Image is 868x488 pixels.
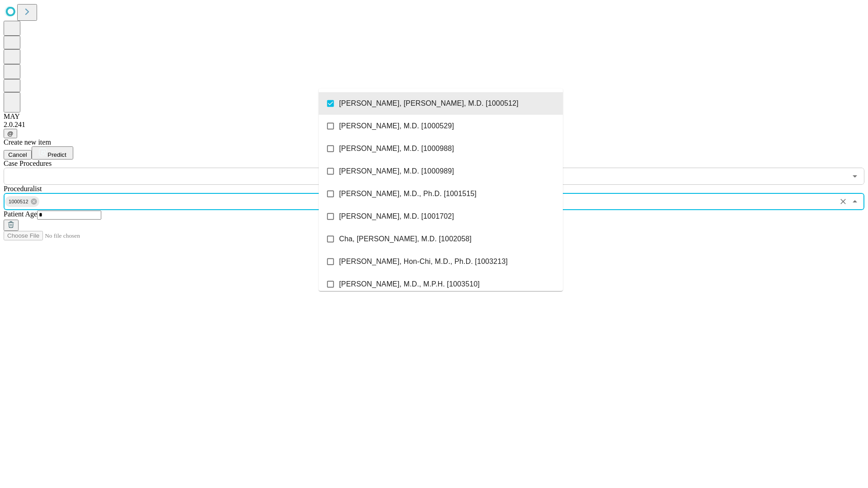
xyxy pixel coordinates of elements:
[4,121,864,129] div: 2.0.241
[339,166,454,177] span: [PERSON_NAME], M.D. [1000989]
[339,121,454,131] span: [PERSON_NAME], M.D. [1000529]
[4,210,37,218] span: Patient Age
[339,143,454,154] span: [PERSON_NAME], M.D. [1000988]
[339,98,519,109] span: [PERSON_NAME], [PERSON_NAME], M.D. [1000512]
[4,138,51,146] span: Create new item
[4,113,864,121] div: MAY
[32,146,73,160] button: Predict
[339,188,476,199] span: [PERSON_NAME], M.D., Ph.D. [1001515]
[339,234,472,244] span: Cha, [PERSON_NAME], M.D. [1002058]
[4,160,52,167] span: Scheduled Procedure
[4,150,32,160] button: Cancel
[339,256,508,267] span: [PERSON_NAME], Hon-Chi, M.D., Ph.D. [1003213]
[4,185,42,192] span: Proceduralist
[4,129,17,138] button: @
[5,196,39,207] div: 1000512
[8,151,27,158] span: Cancel
[849,170,861,183] button: Open
[849,195,861,208] button: Close
[339,279,480,290] span: [PERSON_NAME], M.D., M.P.H. [1003510]
[7,130,14,137] span: @
[47,151,66,158] span: Predict
[339,211,454,222] span: [PERSON_NAME], M.D. [1001702]
[837,195,849,208] button: Clear
[5,197,32,207] span: 1000512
